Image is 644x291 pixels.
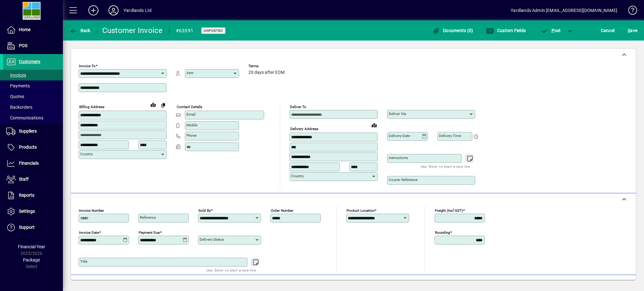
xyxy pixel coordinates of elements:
button: Product History [417,278,454,289]
mat-label: Product location [347,208,375,213]
a: POS [3,38,63,54]
button: Documents (0) [431,25,475,36]
div: Customer Invoice [102,25,163,36]
span: Financials [19,161,39,166]
mat-label: Delivery date [389,134,410,138]
mat-label: Order number [271,208,293,213]
mat-label: Phone [186,133,197,138]
a: Products [3,140,63,155]
mat-label: Deliver To [290,105,306,109]
button: Custom Fields [485,25,527,36]
a: Invoices [3,70,63,80]
a: Home [3,22,63,38]
span: Payments [6,83,30,88]
span: Quotes [6,94,24,99]
a: Support [3,220,63,235]
span: Terms [248,64,286,68]
mat-label: Email [186,112,196,117]
span: Product [593,279,619,289]
mat-hint: Use 'Enter' to start a new line [207,266,256,274]
button: Copy to Delivery address [158,100,168,110]
a: Backorders [3,102,63,113]
a: Settings [3,204,63,219]
span: Documents (0) [432,28,473,33]
span: Unposted [204,29,223,33]
span: ost [541,28,561,33]
span: Back [69,28,91,33]
span: Home [19,27,31,32]
a: View on map [148,100,158,110]
mat-label: Country [80,152,93,156]
mat-label: Delivery time [439,134,461,138]
mat-label: Sold by [198,208,211,213]
div: #63591 [176,26,194,36]
mat-label: Delivery status [200,237,224,242]
span: Staff [19,177,29,182]
mat-label: Payment due [139,230,160,235]
span: POS [19,43,27,48]
div: Yardlands Ltd [124,5,152,15]
mat-label: Freight (incl GST) [435,208,463,213]
mat-label: Deliver via [389,112,406,116]
mat-label: Courier Reference [389,178,418,182]
span: Cancel [601,25,615,36]
a: Reports [3,188,63,203]
span: Backorders [6,105,32,110]
span: Package [23,257,40,262]
app-page-header-button: Back [63,25,97,36]
button: Cancel [599,25,616,36]
span: Customers [19,59,40,64]
mat-label: Mobile [186,123,197,127]
mat-hint: Use 'Enter' to start a new line [421,163,470,170]
mat-label: Invoice To [79,64,96,68]
mat-label: Country [291,174,304,178]
button: Add [83,5,103,16]
a: Communications [3,113,63,123]
span: Financial Year [18,244,45,249]
span: Reports [19,193,34,198]
span: Communications [6,115,43,120]
span: Products [19,145,37,150]
span: Invoices [6,73,26,78]
span: 20 days after EOM [248,70,285,75]
a: Suppliers [3,124,63,139]
span: Support [19,225,35,230]
mat-label: Reference [140,215,156,220]
span: Product History [420,279,452,289]
a: Knowledge Base [624,1,636,22]
a: Staff [3,172,63,187]
a: Financials [3,156,63,171]
a: View on map [369,120,379,130]
button: Save [626,25,639,36]
button: Back [68,25,92,36]
div: Yardlands Admin [EMAIL_ADDRESS][DOMAIN_NAME] [511,5,617,15]
button: Product [590,278,622,289]
span: S [628,28,630,33]
a: Payments [3,80,63,91]
span: Suppliers [19,129,37,134]
mat-label: Instructions [389,156,408,160]
mat-label: Title [80,259,87,264]
button: Post [537,25,564,36]
span: P [552,28,554,33]
mat-label: Invoice number [79,208,104,213]
a: Quotes [3,91,63,102]
button: Profile [103,5,124,16]
mat-label: Rounding [435,230,450,235]
span: ave [628,25,637,36]
span: Custom Fields [486,28,526,33]
mat-label: Invoice date [79,230,99,235]
mat-label: Attn [186,71,193,75]
span: Settings [19,209,35,214]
